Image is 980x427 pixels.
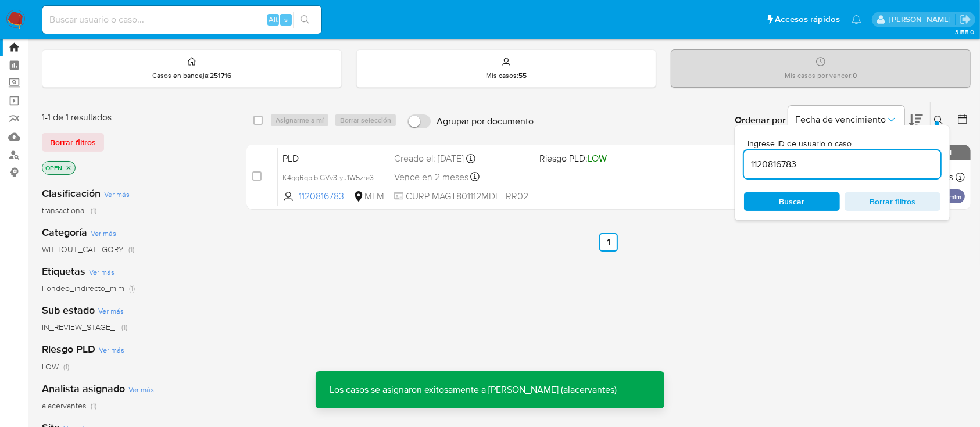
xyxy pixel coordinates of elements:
[889,14,955,25] p: alan.cervantesmartinez@mercadolibre.com.mx
[852,15,861,24] a: Notificaciones
[284,14,288,25] span: s
[775,13,840,26] span: Accesos rápidos
[269,14,278,25] span: Alt
[42,12,321,27] input: Buscar usuario o caso...
[293,12,317,28] button: search-icon
[955,27,974,37] span: 3.155.0
[959,13,971,26] a: Salir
